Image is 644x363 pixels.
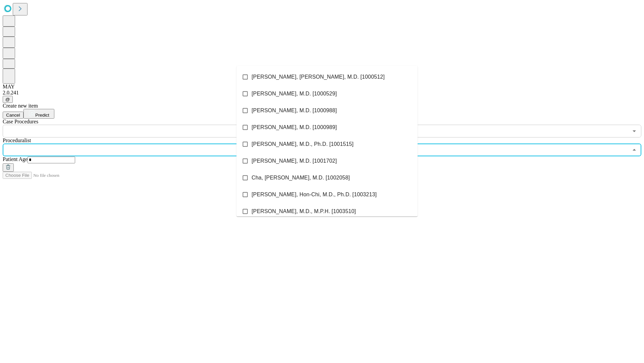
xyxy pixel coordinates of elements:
[252,207,356,215] span: [PERSON_NAME], M.D., M.P.H. [1003510]
[6,113,20,118] span: Cancel
[630,145,639,155] button: Close
[23,109,54,119] button: Predict
[252,107,337,115] span: [PERSON_NAME], M.D. [1000988]
[35,113,49,118] span: Predict
[252,140,354,148] span: [PERSON_NAME], M.D., Ph.D. [1001515]
[252,191,377,199] span: [PERSON_NAME], Hon-Chi, M.D., Ph.D. [1003213]
[3,112,23,119] button: Cancel
[252,174,350,182] span: Cha, [PERSON_NAME], M.D. [1002058]
[252,157,337,165] span: [PERSON_NAME], M.D. [1001702]
[252,123,337,131] span: [PERSON_NAME], M.D. [1000989]
[3,90,641,96] div: 2.0.241
[630,126,639,136] button: Open
[3,137,31,143] span: Proceduralist
[5,97,10,102] span: @
[252,73,385,81] span: [PERSON_NAME], [PERSON_NAME], M.D. [1000512]
[3,119,38,124] span: Scheduled Procedure
[252,90,337,98] span: [PERSON_NAME], M.D. [1000529]
[3,156,28,162] span: Patient Age
[3,96,13,103] button: @
[3,84,641,90] div: MAY
[3,103,38,109] span: Create new item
